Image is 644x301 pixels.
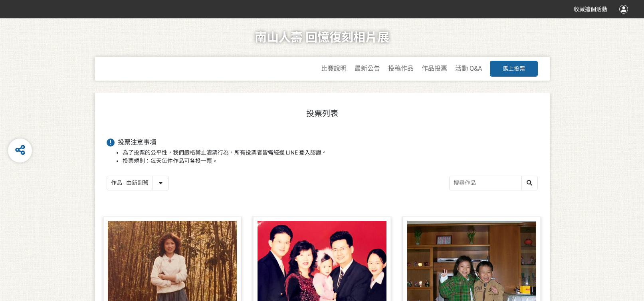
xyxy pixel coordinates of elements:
[503,65,525,72] span: 馬上投票
[321,65,347,72] a: 比賽說明
[422,65,447,72] a: 作品投票
[450,176,537,190] input: 搜尋作品
[355,65,380,72] a: 最新公告
[118,139,156,146] span: 投票注意事項
[388,65,414,72] a: 投稿作品
[574,6,607,12] span: 收藏這個活動
[455,65,482,72] a: 活動 Q&A
[123,149,538,157] li: 為了投票的公平性，我們嚴格禁止灌票行為，所有投票者皆需經過 LINE 登入認證。
[255,18,389,57] h1: 南山人壽 回憶復刻相片展
[107,109,538,118] h1: 投票列表
[123,157,538,165] li: 投票規則：每天每件作品可各投一票。
[490,61,538,77] button: 馬上投票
